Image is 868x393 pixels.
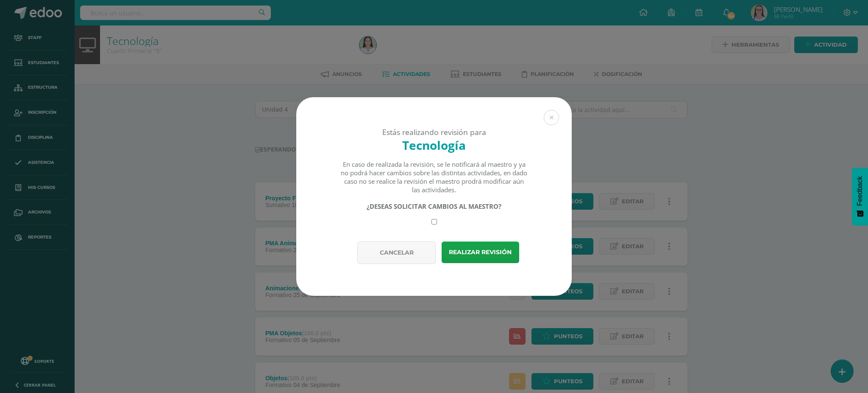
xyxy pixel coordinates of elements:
[852,168,868,225] button: Feedback - Mostrar encuesta
[340,160,528,194] div: En caso de realizada la revisión, se le notificará al maestro y ya no podrá hacer cambios sobre l...
[311,127,557,137] div: Estás realizando revisión para
[357,241,436,264] button: Cancelar
[544,110,559,125] button: Close (Esc)
[431,219,437,225] input: Require changes
[856,176,864,206] span: Feedback
[442,241,519,263] button: Realizar revisión
[367,202,501,211] strong: ¿DESEAS SOLICITAR CAMBIOS AL MAESTRO?
[402,137,466,153] strong: Tecnología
